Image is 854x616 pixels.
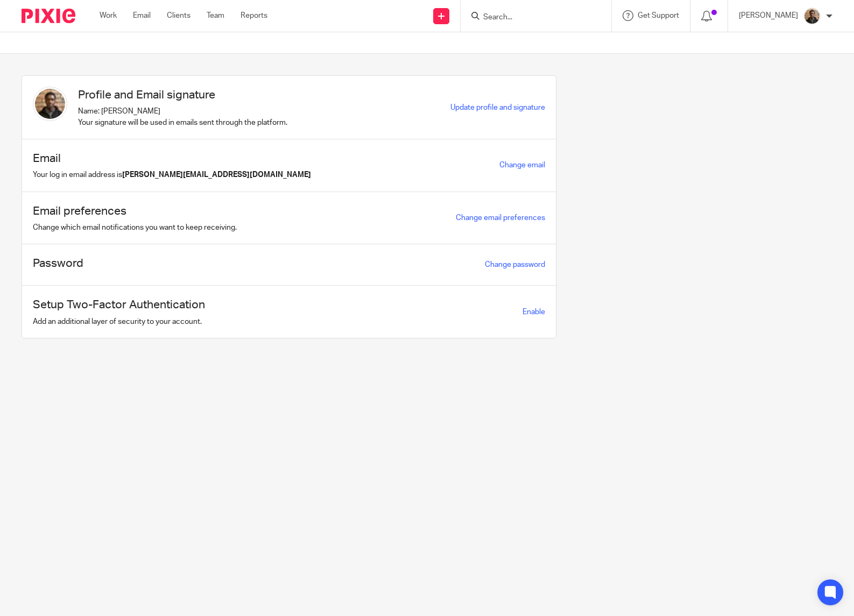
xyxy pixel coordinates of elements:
[33,296,205,313] h1: Setup Two-Factor Authentication
[100,10,117,21] a: Work
[22,9,75,23] img: Pixie
[241,10,267,21] a: Reports
[33,255,83,272] h1: Password
[450,104,545,111] a: Update profile and signature
[33,222,237,233] p: Change which email notifications you want to keep receiving.
[803,8,821,25] img: WhatsApp%20Image%202025-04-23%20.jpg
[133,10,151,21] a: Email
[78,106,287,128] p: Name: [PERSON_NAME] Your signature will be used in emails sent through the platform.
[456,214,545,222] a: Change email preferences
[523,308,545,316] span: Enable
[33,169,311,180] p: Your log in email address is
[167,10,190,21] a: Clients
[78,87,287,103] h1: Profile and Email signature
[33,203,237,220] h1: Email preferences
[482,13,579,23] input: Search
[122,171,311,179] b: [PERSON_NAME][EMAIL_ADDRESS][DOMAIN_NAME]
[499,161,545,169] a: Change email
[739,10,798,21] p: [PERSON_NAME]
[207,10,224,21] a: Team
[638,12,679,19] span: Get Support
[33,87,67,121] img: WhatsApp%20Image%202025-04-23%20.jpg
[33,316,205,327] p: Add an additional layer of security to your account.
[33,150,311,167] h1: Email
[485,261,545,268] a: Change password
